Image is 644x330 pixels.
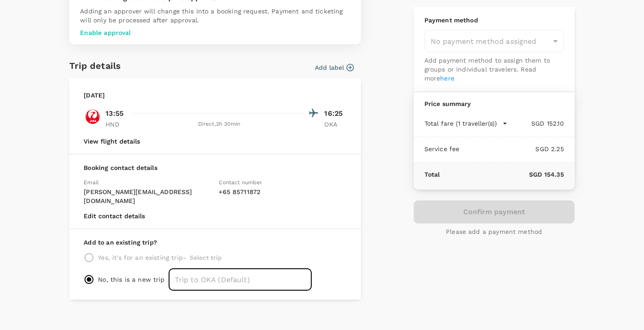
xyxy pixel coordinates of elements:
img: JL [84,108,102,126]
p: HND [106,120,128,129]
p: Booking contact details [84,163,347,172]
p: 16:25 [324,108,347,119]
p: [DATE] [84,91,105,100]
button: Total fare (1 traveller(s)) [424,119,508,128]
p: [PERSON_NAME][EMAIL_ADDRESS][DOMAIN_NAME] [84,187,212,205]
p: Payment method [424,16,564,25]
p: Total [424,170,440,179]
div: Direct , 2h 30min [133,120,305,129]
p: Yes, it's for an existing trip - [98,253,186,262]
button: View flight details [84,138,140,145]
div: No payment method assigned [424,30,564,52]
p: No, this is a new trip [98,275,165,284]
button: Edit contact details [84,212,145,220]
p: Please add a payment method [446,227,542,236]
p: Price summary [424,99,564,108]
p: SGD 152.10 [508,119,564,128]
p: SGD 2.25 [459,144,563,153]
p: Enable approval [80,28,350,37]
h6: Trip details [69,59,121,73]
p: OKA [324,120,347,129]
button: Add label [315,63,354,72]
p: SGD 154.35 [440,170,563,179]
p: Adding an approver will change this into a booking request. Payment and ticketing will only be pr... [80,7,350,25]
p: + 65 85711872 [219,187,347,196]
span: Email [84,179,99,186]
p: Add to an existing trip? [84,238,347,247]
p: Total fare (1 traveller(s)) [424,119,497,128]
p: Service fee [424,144,460,153]
p: Add payment method to assign them to groups or individual travelers. Read more [424,56,564,83]
p: 13:55 [106,108,123,119]
a: here [440,75,454,82]
span: Contact number [219,179,262,186]
input: Trip to OKA (Default) [169,268,312,291]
